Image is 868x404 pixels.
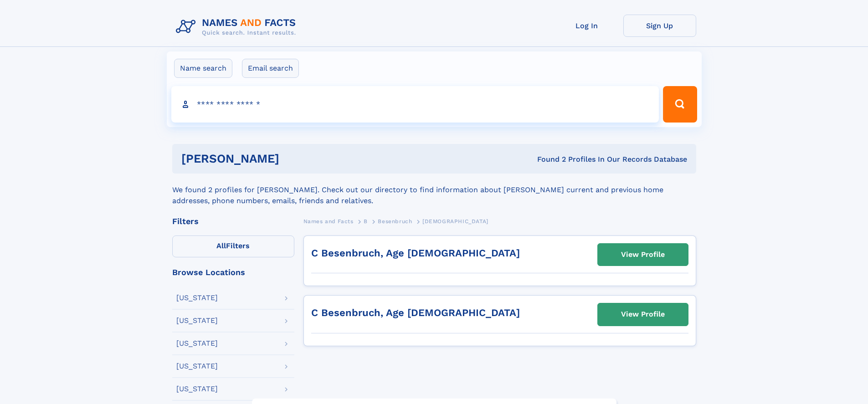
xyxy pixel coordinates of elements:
div: Found 2 Profiles In Our Records Database [408,154,687,164]
span: [DEMOGRAPHIC_DATA] [422,218,488,225]
input: search input [171,86,659,123]
div: [US_STATE] [176,340,218,347]
a: B [364,215,368,227]
img: Logo Names and Facts [172,15,303,39]
div: [US_STATE] [176,363,218,370]
a: Names and Facts [303,215,354,227]
span: All [216,241,226,250]
div: View Profile [621,304,665,325]
span: B [364,218,368,225]
a: View Profile [598,244,688,266]
a: Log In [550,15,623,37]
a: View Profile [598,303,688,325]
div: We found 2 profiles for [PERSON_NAME]. Check out our directory to find information about [PERSON_... [172,174,696,206]
label: Name search [174,59,232,78]
a: Sign Up [623,15,696,37]
label: Filters [172,235,294,257]
a: C Besenbruch, Age [DEMOGRAPHIC_DATA] [311,247,520,259]
div: Filters [172,217,294,225]
div: Browse Locations [172,268,294,276]
button: Search Button [663,86,697,123]
div: [US_STATE] [176,317,218,324]
a: C Besenbruch, Age [DEMOGRAPHIC_DATA] [311,307,520,318]
span: Besenbruch [378,218,412,225]
div: [US_STATE] [176,294,218,302]
div: [US_STATE] [176,385,218,393]
label: Email search [242,59,299,78]
h1: [PERSON_NAME] [181,153,408,164]
a: Besenbruch [378,215,412,227]
div: View Profile [621,244,665,265]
